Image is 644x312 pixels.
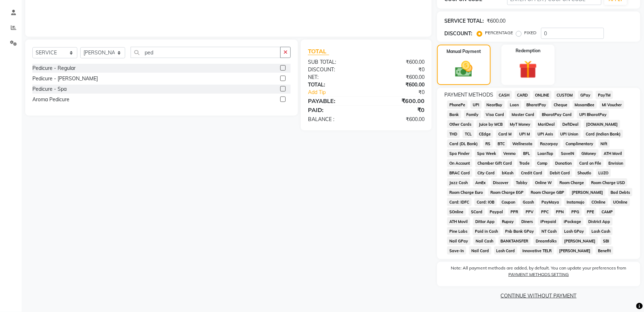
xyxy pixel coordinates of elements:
[573,101,597,109] span: MosamBee
[447,169,472,177] span: BRAC Card
[447,246,466,255] span: Save-In
[539,208,551,216] span: PPC
[444,30,473,37] div: DISCOUNT:
[366,106,430,114] div: ₹0
[32,64,76,72] div: Pedicure - Regular
[444,17,484,25] div: SERVICE TOTAL:
[535,159,550,167] span: Comp
[469,208,485,216] span: SCard
[515,91,530,99] span: CARD
[377,89,430,96] div: ₹0
[496,130,514,138] span: Card M
[508,101,521,109] span: Loan
[589,178,628,187] span: Room Charge USD
[491,178,511,187] span: Discover
[473,237,496,245] span: Nail Cash
[366,58,430,66] div: ₹600.00
[473,178,488,187] span: AmEx
[554,208,567,216] span: PPN
[521,198,536,206] span: Gcash
[447,208,466,216] span: SOnline
[366,81,430,89] div: ₹600.00
[471,101,482,109] span: UPI
[444,265,633,281] label: Note: All payment methods are added, by default. You can update your preferences from
[447,101,468,109] span: PhonePe
[585,208,597,216] span: PPE
[500,217,517,226] span: Rupay
[508,271,569,278] label: PAYMENT METHODS SETTING
[538,139,561,148] span: Razorpay
[596,91,613,99] span: PayTM
[611,198,630,206] span: UOnline
[521,149,532,157] span: BFL
[32,75,98,83] div: Pedicure - [PERSON_NAME]
[560,120,581,128] span: DefiDeal
[500,198,518,206] span: Coupon
[599,208,615,216] span: CAMP
[539,198,562,206] span: PayMaya
[590,198,608,206] span: COnline
[447,217,470,226] span: ATH Movil
[557,178,586,187] span: Room Charge
[559,149,577,157] span: SaveIN
[508,208,521,216] span: PPR
[596,246,613,255] span: Benefit
[536,120,557,128] span: MariDeal
[447,149,472,157] span: Spa Finder
[475,169,497,177] span: City Card
[444,91,494,99] span: PAYMENT METHODS
[575,169,594,177] span: Shoutlo
[578,91,593,99] span: GPay
[447,198,472,206] span: Card: IDFC
[569,208,582,216] span: PPG
[563,139,596,148] span: Complimentary
[496,139,508,148] span: BTC
[517,159,532,167] span: Trade
[500,169,516,177] span: bKash
[475,198,497,206] span: Card: IOB
[447,188,485,196] span: Room Charge Euro
[447,139,480,148] span: Card (DL Bank)
[516,48,541,54] label: Redemption
[447,110,461,119] span: Bank
[577,159,604,167] span: Card on File
[557,246,593,255] span: [PERSON_NAME]
[562,237,598,245] span: [PERSON_NAME]
[552,101,570,109] span: Cheque
[538,217,559,226] span: iPrepaid
[488,208,506,216] span: Paypal
[131,47,281,58] input: Search or Scan
[577,110,609,119] span: UPI BharatPay
[303,116,366,123] div: BALANCE :
[509,110,537,119] span: Master Card
[586,217,613,226] span: District App
[540,110,574,119] span: BharatPay Card
[548,169,572,177] span: Debit Card
[519,169,545,177] span: Credit Card
[32,96,69,103] div: Aroma Pedicure
[32,85,67,93] div: Pedicure - Spa
[303,58,366,66] div: SUB TOTAL:
[584,130,623,138] span: Card (Indian Bank)
[488,188,526,196] span: Room Charge EGP
[463,130,474,138] span: TCL
[473,227,500,235] span: Paid in Cash
[589,227,613,235] span: Lash Cash
[562,217,584,226] span: iPackage
[584,120,620,128] span: [DOMAIN_NAME]
[499,237,531,245] span: BANKTANSFER
[570,188,606,196] span: [PERSON_NAME]
[508,120,533,128] span: MyT Money
[599,139,610,148] span: Nift
[524,101,549,109] span: BharatPay
[475,159,514,167] span: Chamber Gift Card
[308,48,329,55] span: TOTAL
[485,30,513,36] label: PERCENTAGE
[477,130,494,138] span: CEdge
[597,169,611,177] span: LUZO
[496,91,512,99] span: CASH
[485,101,505,109] span: NearBuy
[446,48,481,55] label: Manual Payment
[447,227,470,235] span: Pine Labs
[494,246,518,255] span: Lash Card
